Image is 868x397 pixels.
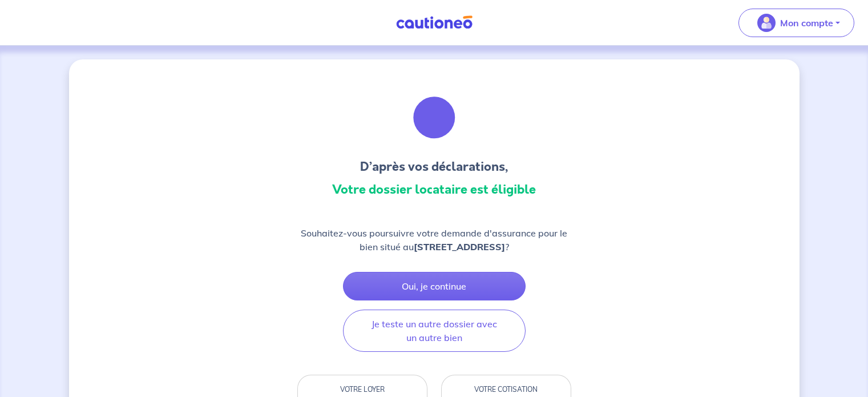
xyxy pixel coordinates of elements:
button: Je teste un autre dossier avec un autre bien [343,310,526,352]
div: VOTRE LOYER [298,384,427,395]
p: Souhaitez-vous poursuivre votre demande d'assurance pour le bien situé au ? [297,226,571,254]
h3: D’après vos déclarations, [297,158,571,176]
p: Mon compte [780,16,833,30]
h3: Votre dossier locataire est éligible [297,181,571,199]
img: illu_account_valid_menu.svg [757,14,776,32]
img: Cautioneo [391,15,477,30]
button: Oui, je continue [343,272,526,300]
button: illu_account_valid_menu.svgMon compte [738,9,854,37]
strong: [STREET_ADDRESS] [414,241,505,252]
img: illu_congratulation.svg [403,87,465,149]
div: VOTRE COTISATION [442,384,571,395]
